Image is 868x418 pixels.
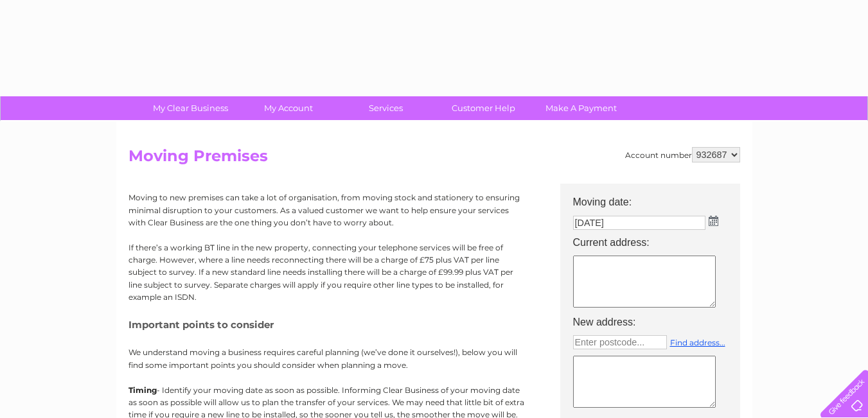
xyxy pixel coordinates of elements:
[128,241,527,303] p: If there’s a working BT line in the new property, connecting your telephone services will be free...
[137,96,244,120] a: My Clear Business
[625,147,740,162] div: Account number
[528,96,634,120] a: Make A Payment
[670,338,725,347] a: Find address...
[567,184,747,212] th: Moving date:
[128,319,527,330] h5: Important points to consider
[128,147,740,171] h2: Moving Premises
[128,346,527,370] p: We understand moving a business requires careful planning (we’ve done it ourselves!), below you w...
[709,216,718,226] img: ...
[128,385,157,395] b: Timing
[567,233,747,252] th: Current address:
[128,191,527,229] p: Moving to new premises can take a lot of organisation, from moving stock and stationery to ensuri...
[235,96,341,120] a: My Account
[430,96,536,120] a: Customer Help
[567,313,747,332] th: New address:
[333,96,439,120] a: Services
